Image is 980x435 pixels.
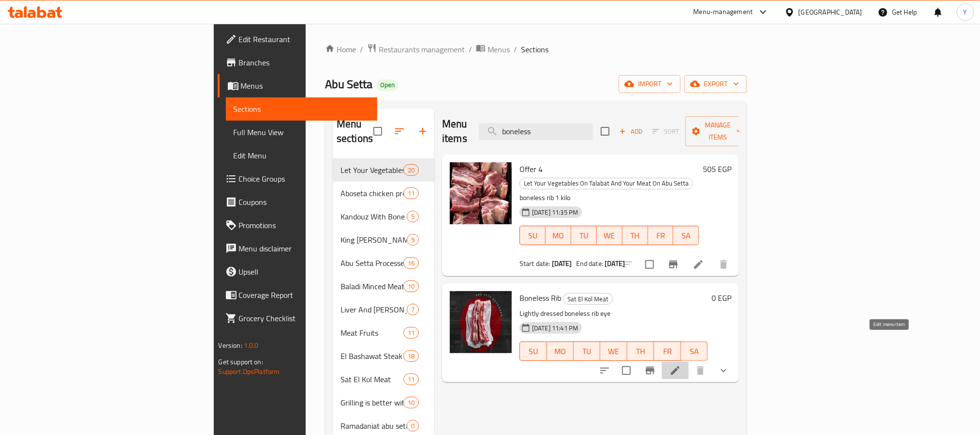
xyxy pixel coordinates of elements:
[407,234,419,246] div: items
[450,291,512,353] img: Boneless Rib
[341,397,403,408] div: Grilling is better with Abu Sitta
[404,398,418,407] span: 10
[218,214,377,237] a: Promotions
[239,289,370,301] span: Coverage Report
[218,74,377,97] a: Menus
[712,253,735,276] button: delete
[595,121,615,141] span: Select section
[597,226,623,245] button: WE
[333,321,434,344] div: Meat Fruits11
[226,97,377,121] a: Sections
[601,229,619,243] span: WE
[520,226,546,245] button: SU
[234,126,370,138] span: Full Menu View
[403,164,419,176] div: items
[564,294,612,305] span: Sat El Kol Meat
[626,78,673,90] span: import
[226,121,377,144] a: Full Menu View
[638,359,662,382] button: Branch-specific-item
[681,342,708,361] button: SA
[403,280,419,292] div: items
[404,282,418,291] span: 10
[520,291,561,305] span: Boneless Rib
[218,28,377,51] a: Edit Restaurant
[520,192,699,204] p: boneless rib 1 kilo
[407,305,418,314] span: 7
[234,103,370,115] span: Sections
[376,79,399,91] div: Open
[403,350,419,362] div: items
[574,342,600,361] button: TU
[404,189,418,198] span: 11
[964,7,967,17] span: Y
[239,196,370,208] span: Coupons
[712,291,731,305] h6: 0 EGP
[616,360,637,381] span: Select to update
[341,257,403,269] span: Abu Setta Processed
[551,344,570,358] span: MO
[593,359,616,382] button: sort-choices
[521,44,549,55] span: Sections
[403,397,419,408] div: items
[333,275,434,298] div: Baladi Minced Meat10
[520,308,708,320] p: Lightly dressed boneless rib eye
[333,391,434,414] div: Grilling is better with [PERSON_NAME]10
[218,237,377,260] a: Menu disclaimer
[333,158,434,182] div: Let Your Vegetables On Talabat And Your Meat On Abu Setta20
[692,78,739,90] span: export
[239,243,370,254] span: Menu disclaimer
[218,51,377,74] a: Branches
[239,266,370,278] span: Upsell
[563,293,613,305] div: Sat El Kol Meat
[404,375,418,384] span: 11
[684,75,747,93] button: export
[218,190,377,214] a: Coupons
[407,420,419,432] div: items
[341,164,403,176] span: Let Your Vegetables On Talabat And Your Meat On Abu Setta
[388,120,411,143] span: Sort sections
[341,187,403,199] span: Aboseta chicken processed
[576,257,603,270] span: End date:
[520,257,550,270] span: Start date:
[693,259,704,270] a: Edit menu item
[341,327,403,339] span: Meat Fruits
[333,205,434,228] div: Kandouz With Bone5
[652,229,670,243] span: FR
[239,219,370,231] span: Promotions
[404,328,418,338] span: 11
[524,229,542,243] span: SU
[244,339,259,352] span: 1.0.0
[476,43,510,56] a: Menus
[226,144,377,167] a: Edit Menu
[333,228,434,251] div: King [PERSON_NAME]9
[618,126,644,137] span: Add
[619,75,681,93] button: import
[626,229,644,243] span: TH
[648,226,674,245] button: FR
[341,350,403,362] span: El Bashawat Steak
[341,373,403,385] span: Sat El Kol Meat
[685,116,750,146] button: Manage items
[407,235,418,245] span: 9
[325,43,747,56] nav: breadcrumb
[403,373,419,385] div: items
[488,44,510,55] span: Menus
[333,182,434,205] div: Aboseta chicken processed11
[333,344,434,368] div: El Bashawat Steak18
[528,324,582,333] span: [DATE] 11:41 PM
[615,124,646,139] span: Add item
[404,352,418,361] span: 18
[520,342,547,361] button: SU
[578,344,596,358] span: TU
[407,304,419,315] div: items
[218,283,377,307] a: Coverage Report
[333,251,434,275] div: Abu Setta Processed16
[407,211,419,222] div: items
[524,344,543,358] span: SU
[658,344,677,358] span: FR
[639,254,660,275] span: Select to update
[571,226,597,245] button: TU
[218,260,377,283] a: Upsell
[547,342,574,361] button: MO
